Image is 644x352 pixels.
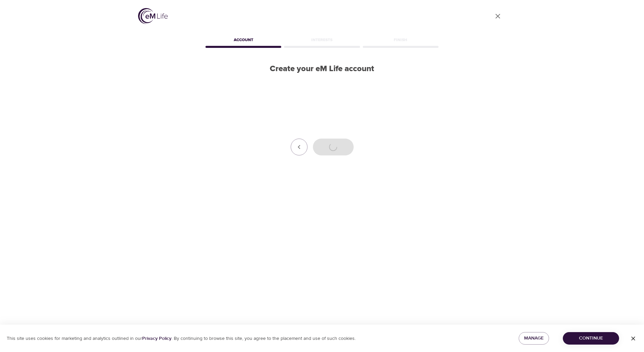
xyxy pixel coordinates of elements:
[138,8,168,24] img: logo
[142,335,171,342] a: Privacy Policy
[568,334,614,343] span: Continue
[563,332,619,345] button: Continue
[519,332,549,345] button: Manage
[204,64,440,74] h2: Create your eM Life account
[524,334,544,343] span: Manage
[490,8,506,24] a: close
